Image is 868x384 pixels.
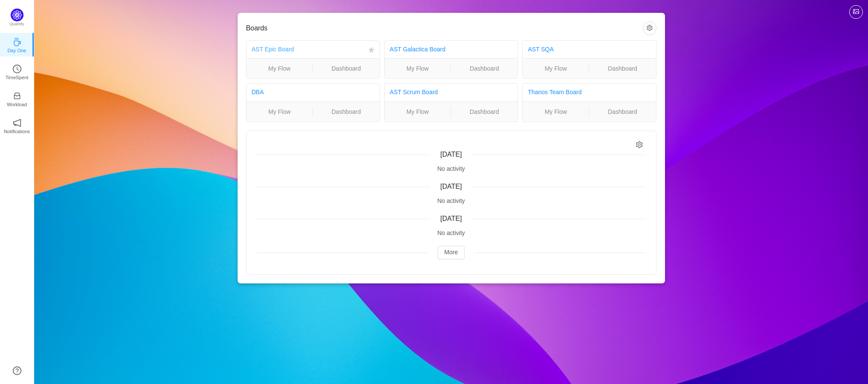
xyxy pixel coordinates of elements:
a: icon: coffeeDay One [13,40,21,49]
div: No activity [257,196,646,205]
a: My Flow [247,107,313,116]
a: Dashboard [451,64,518,73]
a: AST Galactica Board [390,46,445,53]
a: AST SQA [528,46,553,53]
i: icon: coffee [13,38,21,46]
a: My Flow [523,64,589,73]
button: More [438,246,465,259]
button: icon: picture [849,5,863,19]
a: Dashboard [589,107,656,116]
p: Day One [7,47,26,54]
a: icon: inboxWorkload [13,94,21,103]
a: My Flow [385,64,451,73]
a: DBA [252,89,264,95]
a: Dashboard [313,64,380,73]
p: Quantify [10,21,24,27]
a: AST Scrum Board [390,89,438,95]
a: Dashboard [451,107,518,116]
h3: Boards [246,24,643,33]
a: My Flow [247,64,313,73]
a: My Flow [523,107,589,116]
a: My Flow [385,107,451,116]
div: No activity [257,229,646,238]
i: icon: notification [13,119,21,127]
p: Workload [7,101,27,108]
span: [DATE] [440,183,462,190]
img: Quantify [11,9,24,21]
div: No activity [257,164,646,173]
a: icon: clock-circleTimeSpent [13,67,21,76]
p: Notifications [4,128,30,135]
a: AST Epic Board [252,46,294,53]
a: icon: notificationNotifications [13,121,21,130]
span: [DATE] [440,151,462,158]
i: icon: setting [636,141,643,149]
a: icon: question-circle [13,366,21,375]
p: TimeSpent [6,74,29,81]
a: Dashboard [313,107,380,116]
a: Dashboard [589,64,656,73]
a: Thanos Team Board [528,89,582,95]
i: icon: inbox [13,92,21,100]
button: icon: setting [643,21,656,35]
span: [DATE] [440,215,462,222]
i: icon: star [368,47,374,53]
i: icon: clock-circle [13,65,21,73]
